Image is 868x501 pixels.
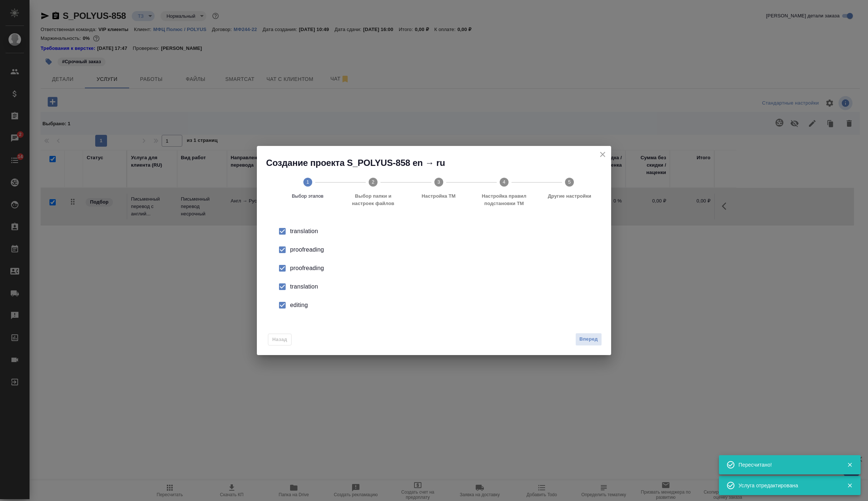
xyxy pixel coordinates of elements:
[278,192,337,200] span: Выбор этапов
[290,227,593,236] div: translation
[266,157,611,169] h2: Создание проекта S_POLYUS-858 en → ru
[290,301,593,310] div: editing
[738,482,836,489] div: Услуга отредактирована
[540,192,599,200] span: Другие настройки
[474,192,534,207] span: Настройка правил подстановки TM
[290,264,593,273] div: proofreading
[372,179,374,185] text: 2
[738,461,836,468] div: Пересчитано!
[503,179,505,185] text: 4
[290,245,593,254] div: proofreading
[597,149,608,160] button: close
[842,461,857,468] button: Закрыть
[290,282,593,291] div: translation
[842,482,857,489] button: Закрыть
[579,335,598,344] span: Вперед
[343,192,403,207] span: Выбор папки и настроек файлов
[409,192,468,200] span: Настройка ТМ
[575,333,602,346] button: Вперед
[306,179,309,185] text: 1
[568,179,571,185] text: 5
[437,179,440,185] text: 3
